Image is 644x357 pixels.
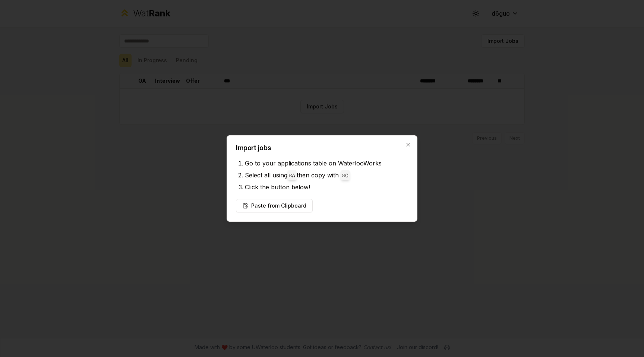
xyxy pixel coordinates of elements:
a: WaterlooWorks [338,159,382,167]
code: ⌘ A [289,173,295,179]
h2: Import jobs [236,145,408,151]
li: Select all using then copy with [245,169,408,181]
li: Click the button below! [245,181,408,193]
button: Paste from Clipboard [236,199,313,212]
li: Go to your applications table on [245,157,408,169]
code: ⌘ C [342,173,348,179]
